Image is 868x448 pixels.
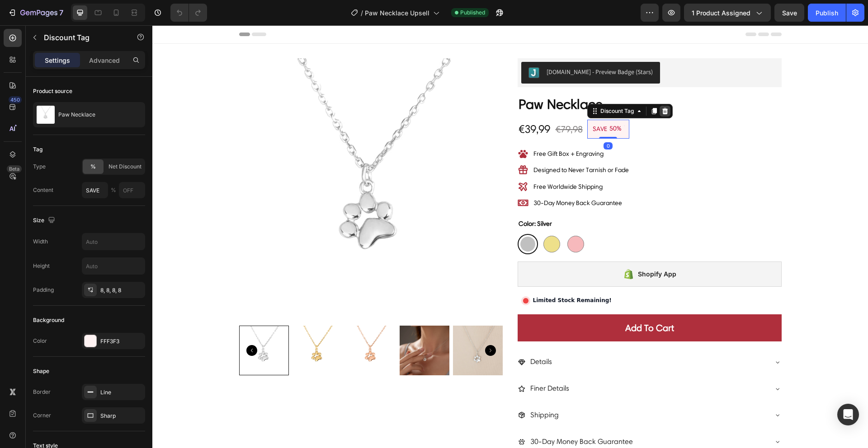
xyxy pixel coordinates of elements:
[152,25,868,448] iframe: Design area
[45,56,70,65] p: Settings
[193,300,243,350] img: Paw Necklace - Claritas Store
[247,300,297,350] img: Paw Necklace - Claritas Store
[381,123,476,134] p: Free Gift Box + Engraving
[82,258,145,274] input: Auto
[333,320,344,331] button: Carousel Next Arrow
[100,412,143,420] div: Sharp
[381,139,476,150] p: Designed to Never Tarnish or Fade
[58,112,95,118] p: Paw Necklace
[4,4,67,22] button: 7
[451,117,460,124] div: 0
[9,96,22,103] div: 450
[90,163,96,171] span: %
[684,4,771,22] button: 1 product assigned
[33,87,72,95] div: Product source
[381,272,459,278] span: Limited Stock Remaining!
[439,98,456,109] div: SAVE
[378,410,481,423] p: 30-Day Money Back Guarantee
[33,262,50,270] div: Height
[33,145,42,154] div: Tag
[361,8,363,18] span: /
[119,182,145,198] input: OFF
[33,337,47,345] div: Color
[381,172,476,183] p: 30-Day Money Back Guarantee
[456,98,470,108] div: 50%
[774,4,804,22] button: Save
[33,316,64,324] div: Background
[89,56,120,65] p: Advanced
[108,163,142,171] span: Net Discount
[837,404,859,425] div: Open Intercom Messenger
[446,82,483,90] div: Discount Tag
[381,156,476,167] p: Free Worldwide Shipping
[365,8,429,18] span: Paw Necklace Upsell
[402,95,431,113] div: €79,98
[460,9,485,17] span: Published
[33,163,46,171] div: Type
[692,8,750,18] span: 1 product assigned
[82,233,145,250] input: Auto
[100,286,143,294] div: 8, 8, 8, 8
[378,330,400,343] p: Details
[376,42,387,53] img: Judgeme.png
[365,69,629,89] h2: Paw Necklace
[44,32,121,43] p: Discount Tag
[816,8,838,18] div: Publish
[33,286,54,294] div: Padding
[33,388,51,396] div: Border
[365,192,401,205] legend: Color: Silver
[100,337,143,345] div: FFF3F3
[782,9,797,17] span: Save
[33,215,57,227] div: Size
[808,4,846,22] button: Publish
[111,186,116,194] span: %
[59,7,63,18] p: 7
[33,238,48,246] div: Width
[82,182,108,198] input: SALE
[369,37,508,58] button: Judge.me - Preview Badge (Stars)
[33,411,51,420] div: Corner
[33,367,49,375] div: Shape
[378,357,417,370] p: Finer Details
[365,289,629,316] button: Add to cart
[365,93,399,114] div: €39,99
[394,42,500,51] div: [DOMAIN_NAME] - Preview Badge (Stars)
[100,388,143,397] div: Line
[486,243,524,254] div: Shopify App
[37,106,55,124] img: product feature img
[170,4,207,22] div: Undo/Redo
[378,383,406,397] p: Shipping
[33,186,53,194] div: Content
[473,294,522,311] div: Add to cart
[7,165,22,173] div: Beta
